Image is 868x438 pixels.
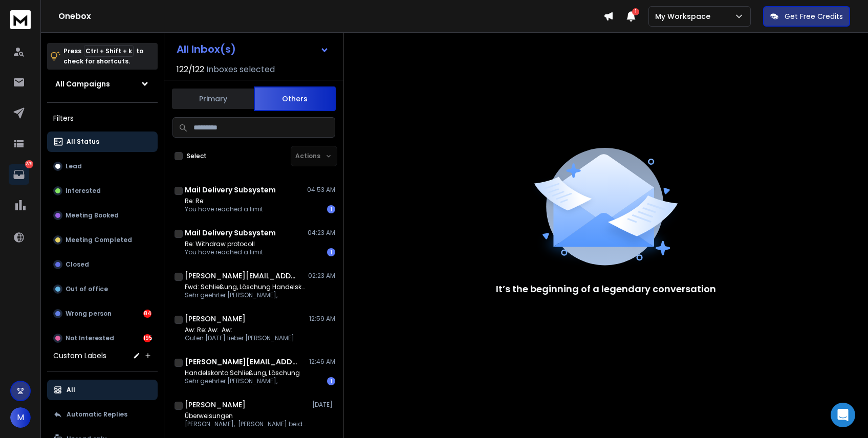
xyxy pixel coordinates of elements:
[187,152,207,160] label: Select
[10,10,31,29] img: logo
[307,186,335,194] p: 04:53 AM
[185,205,263,213] p: You have reached a limit
[10,407,31,428] button: M
[185,283,308,291] p: Fwd: Schließung, Löschung Handelskonto
[185,185,276,195] h1: Mail Delivery Subsystem
[632,8,639,15] span: 1
[309,358,335,366] p: 12:46 AM
[185,326,294,334] p: Aw: Re: Aw: Aw:
[67,386,75,394] p: All
[327,205,335,213] div: 1
[185,228,276,238] h1: Mail Delivery Subsystem
[831,403,855,427] div: Open Intercom Messenger
[66,260,89,269] p: Closed
[496,282,716,296] p: It’s the beginning of a legendary conversation
[185,412,308,420] p: Überweisungen
[185,357,297,367] h1: [PERSON_NAME][EMAIL_ADDRESS][DOMAIN_NAME]
[63,46,143,67] p: Press to check for shortcuts.
[47,328,158,348] button: Not Interested195
[66,211,119,220] p: Meeting Booked
[312,401,335,409] p: [DATE]
[185,248,263,256] p: You have reached a limit
[168,39,337,59] button: All Inbox(s)
[47,230,158,250] button: Meeting Completed
[47,303,158,324] button: Wrong person84
[185,314,246,324] h1: [PERSON_NAME]
[47,254,158,275] button: Closed
[47,74,158,94] button: All Campaigns
[308,229,335,237] p: 04:23 AM
[143,334,151,342] div: 195
[327,248,335,256] div: 1
[67,138,99,146] p: All Status
[66,285,108,293] p: Out of office
[47,205,158,226] button: Meeting Booked
[66,187,101,195] p: Interested
[185,334,294,342] p: Guten [DATE] lieber [PERSON_NAME]
[185,240,263,248] p: Re: Withdraw protocoll
[66,310,112,318] p: Wrong person
[47,156,158,177] button: Lead
[185,420,308,428] p: [PERSON_NAME], [PERSON_NAME] beide Überweisungen
[47,132,158,152] button: All Status
[763,6,850,27] button: Get Free Credits
[177,44,236,54] h1: All Inbox(s)
[308,272,335,280] p: 02:23 AM
[9,164,29,185] a: 279
[66,334,114,342] p: Not Interested
[47,380,158,400] button: All
[185,400,246,410] h1: [PERSON_NAME]
[67,410,127,419] p: Automatic Replies
[47,404,158,425] button: Automatic Replies
[185,369,300,377] p: Handelskonto Schließung, Löschung
[185,197,263,205] p: Re: Re:
[655,11,714,21] p: My Workspace
[172,87,254,110] button: Primary
[177,63,204,76] span: 122 / 122
[53,351,106,361] h3: Custom Labels
[47,181,158,201] button: Interested
[185,377,300,385] p: Sehr geehrter [PERSON_NAME],
[47,111,158,125] h3: Filters
[25,160,33,168] p: 279
[55,79,110,89] h1: All Campaigns
[327,377,335,385] div: 1
[66,236,132,244] p: Meeting Completed
[58,10,603,23] h1: Onebox
[185,291,308,299] p: Sehr geehrter [PERSON_NAME],
[84,45,134,57] span: Ctrl + Shift + k
[309,315,335,323] p: 12:59 AM
[206,63,275,76] h3: Inboxes selected
[143,310,151,318] div: 84
[47,279,158,299] button: Out of office
[185,271,297,281] h1: [PERSON_NAME][EMAIL_ADDRESS][DOMAIN_NAME]
[254,86,336,111] button: Others
[66,162,82,170] p: Lead
[785,11,843,21] p: Get Free Credits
